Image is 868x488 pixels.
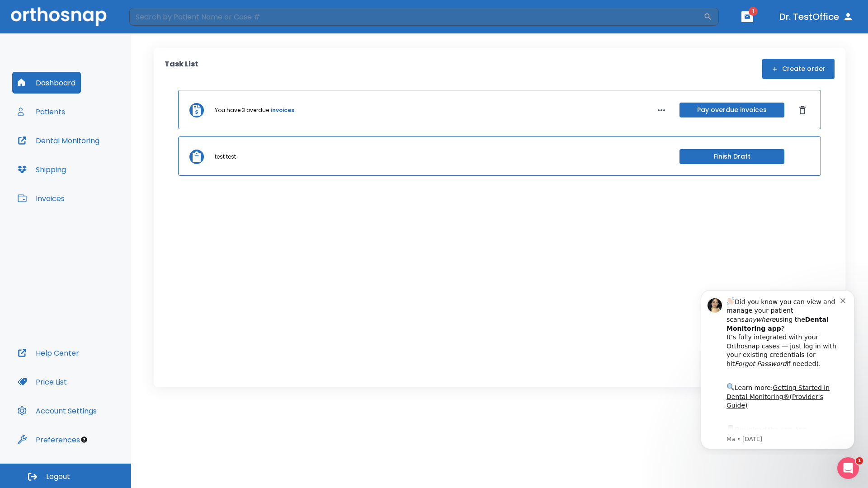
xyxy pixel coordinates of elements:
[687,282,868,455] iframe: Intercom notifications message
[856,457,863,465] span: 1
[12,101,71,122] button: Patients
[837,457,859,479] iframe: Intercom live chat
[679,149,784,164] button: Finish Draft
[12,371,72,393] button: Price List
[153,14,160,21] button: Dismiss notification
[215,153,236,161] p: test test
[12,400,102,422] button: Account Settings
[12,342,85,364] button: Help Center
[129,8,703,26] input: Search by Patient Name or Case #
[12,188,70,209] button: Invoices
[39,153,153,161] p: Message from Ma, sent 7w ago
[215,106,269,114] p: You have 3 overdue
[776,9,857,25] button: Dr. TestOffice
[80,436,88,444] div: Tooltip anchor
[12,72,81,94] button: Dashboard
[46,472,70,482] span: Logout
[39,144,120,160] a: App Store
[679,103,784,117] button: Pay overdue invoices
[762,59,835,79] button: Create order
[271,106,294,114] a: invoices
[11,7,107,26] img: Orthosnap
[749,7,758,16] span: 1
[795,103,810,117] button: Dismiss
[12,429,85,450] button: Preferences
[12,130,105,151] button: Dental Monitoring
[39,142,153,188] div: Download the app: | ​ Let us know if you need help getting started!
[165,59,198,79] p: Task List
[12,159,71,180] button: Shipping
